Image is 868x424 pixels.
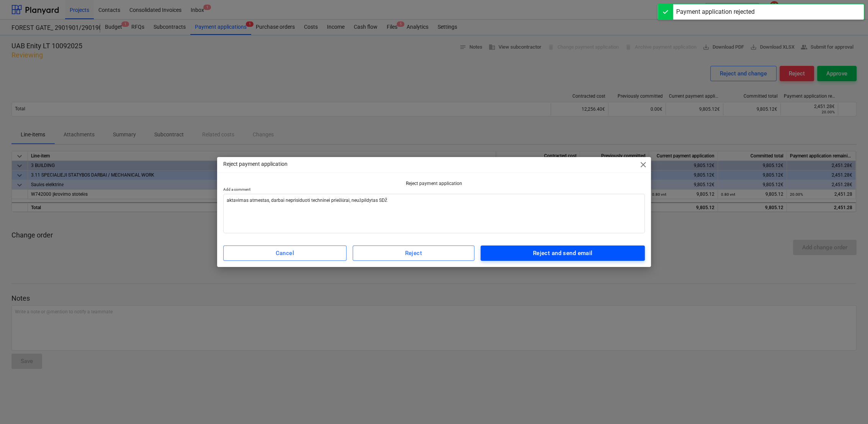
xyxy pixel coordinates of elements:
p: Reject payment application [223,180,645,187]
iframe: Chat Widget [830,387,868,424]
button: Cancel [223,246,347,261]
button: Reject [353,246,474,261]
div: Cancel [275,248,294,258]
button: Reject and send email [481,246,645,261]
div: Payment application rejected [676,7,755,16]
div: Reject and send email [533,248,593,258]
p: Add a comment [223,187,645,193]
textarea: aktavimas atmestas, darbai neprisiduoti techninei priežiūrai, neužpildytas SDŽ [223,194,645,233]
p: Reject payment application [223,160,288,168]
span: close [639,160,648,169]
div: Reject [405,248,422,258]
